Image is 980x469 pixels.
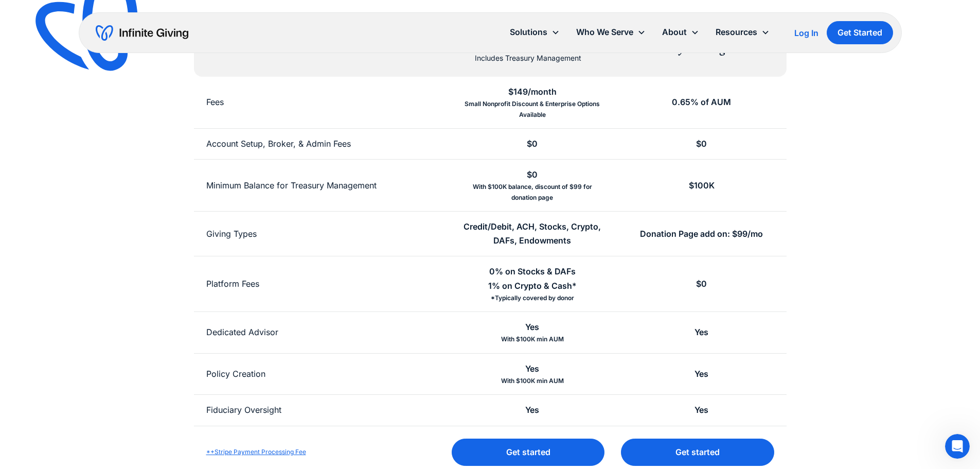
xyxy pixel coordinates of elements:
div: Donation Page add on: $99/mo [640,227,763,241]
button: go back [7,4,26,24]
button: Gif picker [32,337,41,345]
button: Home [161,4,181,24]
button: Upload attachment [49,337,57,345]
div: 0.65% of AUM [672,95,731,109]
a: schedule a call here [40,115,112,124]
span: OK [71,302,90,321]
div: $149/month [508,85,557,99]
a: Pricing & Onboarding Guide [16,131,117,139]
div: $0 [696,137,707,151]
div: If you'd like to chat further to learn how we can best support you, please . [16,95,161,125]
div: Giving Types [206,227,257,241]
h1: Operator [50,10,86,18]
span: Terrible [25,304,39,319]
div: Yes [525,362,539,376]
div: *Typically covered by donor [491,293,574,303]
div: About [654,21,707,43]
button: Send a message… [176,333,193,350]
div: Best, [16,216,161,226]
div: $0 [696,277,707,291]
div: Yes [694,367,708,381]
div: Yes [525,403,539,417]
div: Account Setup, Broker, & Admin Fees [206,137,351,151]
div: Who We Serve [568,21,654,43]
span: Bad [49,304,63,319]
div: $0 [527,137,538,151]
div: -- this provides some more information about the pricing. There is a discount if you are a small ... [16,130,161,211]
div: Yes [525,320,539,334]
div: About [662,25,687,39]
div: Solutions [510,25,547,39]
div: Small Nonprofit Discount & Enterprise Options Available [460,99,604,120]
textarea: Message… [9,316,197,333]
div: With $100K balance, discount of $99 for donation page [460,182,604,203]
img: Profile image for Operator [29,6,46,22]
div: Fees [206,95,224,109]
div: Includes Treasury Management [475,52,581,64]
li: Endowment creation and management [24,71,161,90]
a: Get started [452,439,604,466]
a: Get started [621,439,774,466]
div: $100K [689,179,715,193]
span: Amazing [121,304,136,319]
div: Solutions [502,21,568,43]
div: Who We Serve [576,25,633,39]
div: Policy Creation [206,367,265,381]
div: Help [PERSON_NAME] understand how they’re doing: [8,240,169,273]
a: home [96,25,188,41]
div: Resources [707,21,778,43]
li: Reserve cash management and investments [24,27,161,46]
div: Operator says… [8,274,198,375]
div: Yes [694,403,708,417]
div: With $100K min AUM [501,376,564,386]
div: Rate your conversation [19,285,141,297]
a: Get Started [827,21,893,44]
div: Dedicated Advisor [206,325,278,339]
div: Credit/Debit, ACH, Stocks, Crypto, DAFs, Endowments [460,220,604,248]
div: Close [181,4,199,23]
div: Log In [794,29,818,37]
div: Operator says… [8,240,198,274]
div: $0 [527,168,538,182]
div: Minimum Balance for Treasury Management [206,179,377,193]
div: Resources [716,25,757,39]
button: Emoji picker [16,337,24,345]
li: Streamlined cash, stock, crypto, and DAF donations [24,49,161,68]
iframe: Intercom live chat [945,434,970,459]
div: Help [PERSON_NAME] understand how they’re doing: [16,247,161,267]
div: With $100K min AUM [501,334,564,344]
div: Fiduciary Oversight [206,403,281,417]
div: Platform Fees [206,277,259,291]
a: *+Stripe Payment Processing Fee [206,448,306,456]
span: Great [97,304,112,319]
div: Yes [694,325,708,339]
div: 0% on Stocks & DAFs 1% on Crypto & Cash* [488,265,577,292]
a: Log In [794,27,818,39]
